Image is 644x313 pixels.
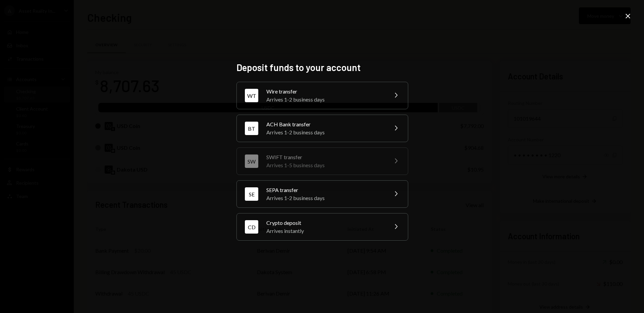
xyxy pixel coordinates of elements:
[245,89,258,102] div: WT
[245,122,258,135] div: BT
[237,115,408,142] button: BTACH Bank transferArrives 1-2 business days
[245,187,258,201] div: SE
[266,153,384,161] div: SWIFT transfer
[266,161,384,169] div: Arrives 1-5 business days
[266,128,384,136] div: Arrives 1-2 business days
[245,220,258,234] div: CD
[266,194,384,202] div: Arrives 1-2 business days
[237,181,408,207] button: SESEPA transferArrives 1-2 business days
[237,82,408,109] button: WTWire transferArrives 1-2 business days
[266,120,384,128] div: ACH Bank transfer
[266,219,384,227] div: Crypto deposit
[266,227,384,235] div: Arrives instantly
[236,61,408,74] h2: Deposit funds to your account
[266,87,384,96] div: Wire transfer
[237,213,408,240] button: CDCrypto depositArrives instantly
[266,186,384,194] div: SEPA transfer
[266,96,384,104] div: Arrives 1-2 business days
[237,148,408,175] button: SWSWIFT transferArrives 1-5 business days
[245,154,258,168] div: SW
